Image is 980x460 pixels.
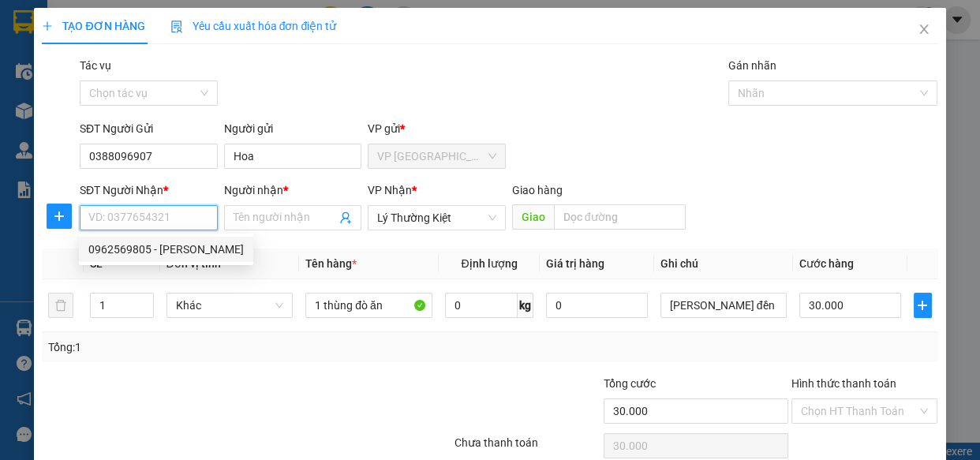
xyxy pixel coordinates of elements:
span: close [918,23,930,36]
span: plus [915,299,931,312]
span: Giá trị hàng [546,257,604,270]
span: Tên hàng [305,257,357,270]
div: Tổng: 1 [48,338,380,356]
span: Yêu cầu xuất hóa đơn điện tử [170,20,337,32]
input: Dọc đường [554,204,686,230]
img: icon [170,21,183,33]
span: VP Nhận [368,184,412,196]
span: Định lượng [461,257,517,270]
div: Người gửi [224,120,362,137]
input: VD: Bàn, Ghế [305,293,432,318]
span: Cước hàng [799,257,854,270]
button: delete [48,293,73,318]
button: plus [47,204,72,229]
span: Khác [176,294,284,317]
span: TẠO ĐƠN HÀNG [42,20,144,32]
span: kg [518,293,533,318]
div: 0962569805 - trường [79,237,253,262]
label: Gán nhãn [728,59,776,72]
span: Giao hàng [512,184,563,196]
button: plus [914,293,932,318]
input: 0 [546,293,648,318]
span: Giao [512,204,554,230]
div: Người nhận [224,181,362,199]
span: plus [47,210,71,223]
div: SĐT Người Gửi [80,120,218,137]
span: Tổng cước [604,377,656,390]
label: Tác vụ [80,59,111,72]
button: Close [902,8,946,52]
span: user-add [339,211,352,224]
input: Ghi Chú [660,293,787,318]
span: Lý Thường Kiệt [377,206,496,230]
span: VP Ninh Sơn [377,144,496,168]
div: SĐT Người Nhận [80,181,218,199]
div: 0962569805 - [PERSON_NAME] [88,241,244,258]
th: Ghi chú [654,249,794,279]
div: VP gửi [368,120,506,137]
span: plus [42,21,53,32]
label: Hình thức thanh toán [791,377,896,390]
